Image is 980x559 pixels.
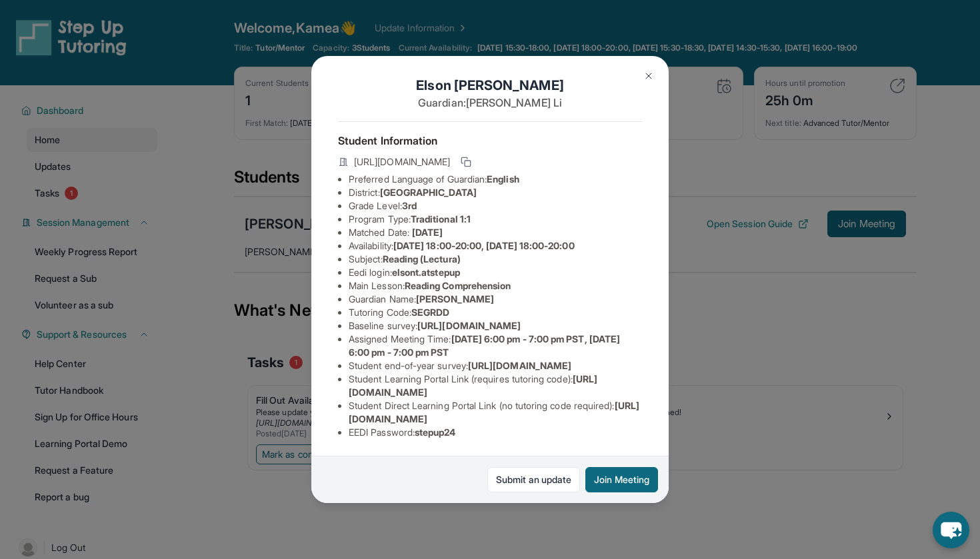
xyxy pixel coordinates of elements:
[349,186,642,199] li: District:
[415,426,456,438] span: stepup24
[380,187,477,198] span: [GEOGRAPHIC_DATA]
[411,213,471,225] span: Traditional 1:1
[349,399,642,426] li: Student Direct Learning Portal Link (no tutoring code required) :
[349,359,642,372] li: Student end-of-year survey :
[412,227,443,238] span: [DATE]
[487,173,519,185] span: English
[354,155,450,169] span: [URL][DOMAIN_NAME]
[338,76,642,95] h1: Elson [PERSON_NAME]
[349,173,642,186] li: Preferred Language of Guardian:
[349,332,642,359] li: Assigned Meeting Time :
[416,293,494,304] span: [PERSON_NAME]
[349,333,620,358] span: [DATE] 6:00 pm - 7:00 pm PST, [DATE] 6:00 pm - 7:00 pm PST
[417,320,521,331] span: [URL][DOMAIN_NAME]
[933,512,969,548] button: chat-button
[349,213,642,226] li: Program Type:
[349,426,642,439] li: EEDI Password :
[349,279,642,292] li: Main Lesson :
[349,319,642,332] li: Baseline survey :
[338,133,642,149] h4: Student Information
[349,306,642,319] li: Tutoring Code :
[405,280,511,291] span: Reading Comprehension
[585,467,658,492] button: Join Meeting
[643,71,654,81] img: Close Icon
[393,240,575,251] span: [DATE] 18:00-20:00, [DATE] 18:00-20:00
[392,267,460,278] span: elsont.atstepup
[349,253,642,266] li: Subject :
[349,292,642,306] li: Guardian Name :
[383,253,461,265] span: Reading (Lectura)
[458,154,474,170] button: Copy link
[468,360,571,371] span: [URL][DOMAIN_NAME]
[411,306,449,318] span: SEGRDD
[487,467,580,492] a: Submit an update
[338,95,642,111] p: Guardian: [PERSON_NAME] Li
[349,239,642,253] li: Availability:
[349,199,642,213] li: Grade Level:
[349,226,642,239] li: Matched Date:
[349,266,642,279] li: Eedi login :
[402,200,417,211] span: 3rd
[349,372,642,399] li: Student Learning Portal Link (requires tutoring code) :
